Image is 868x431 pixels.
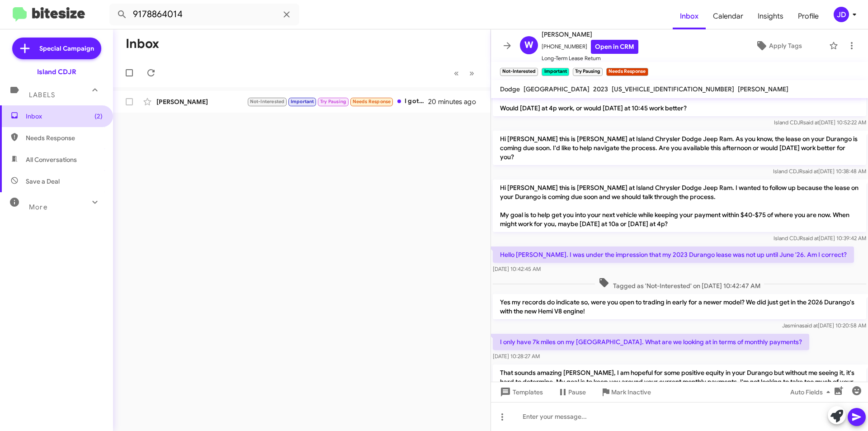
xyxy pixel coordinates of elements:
[291,99,314,104] span: Important
[782,322,866,329] span: Jasmina [DATE] 10:20:58 AM
[524,38,533,52] span: W
[491,384,550,400] button: Templates
[449,64,480,82] nav: Page navigation example
[250,99,285,104] span: Not-Interested
[12,38,101,59] a: Special Campaign
[493,365,866,399] p: That sounds amazing [PERSON_NAME], I am hopeful for some positive equity in your Durango but with...
[673,3,706,29] a: Inbox
[834,7,849,22] div: JD
[802,168,818,175] span: said at
[542,68,569,76] small: Important
[39,44,94,53] span: Special Campaign
[454,67,459,79] span: «
[774,235,866,242] span: Island CDJR [DATE] 10:39:42 AM
[769,38,802,54] span: Apply Tags
[612,85,734,93] span: [US_VEHICLE_IDENTIFICATION_NUMBER]
[37,67,76,76] div: Island CDJR
[732,38,825,54] button: Apply Tags
[156,97,247,106] div: [PERSON_NAME]
[26,133,103,142] span: Needs Response
[247,96,429,107] div: I got your message. Thanks for thinking of me. I spoke with [PERSON_NAME] and he said I should wa...
[750,3,791,29] a: Insights
[542,54,638,63] span: Long-Term Lease Return
[353,99,391,104] span: Needs Response
[591,40,638,54] a: Open in CRM
[500,85,520,93] span: Dodge
[493,334,809,350] p: I only have 7k miles on my [GEOGRAPHIC_DATA]. What are we looking at in terms of monthly payments?
[803,119,819,126] span: said at
[493,131,866,165] p: Hi [PERSON_NAME] this is [PERSON_NAME] at Island Chrysler Dodge Jeep Ram. As you know, the lease ...
[524,85,590,93] span: [GEOGRAPHIC_DATA]
[738,85,788,93] span: [PERSON_NAME]
[611,384,651,400] span: Mark Inactive
[791,3,826,29] a: Profile
[774,119,866,126] span: Island CDJR [DATE] 10:52:22 AM
[493,265,541,272] span: [DATE] 10:42:45 AM
[29,203,47,211] span: More
[493,246,854,263] p: Hello [PERSON_NAME]. I was under the impression that my 2023 Durango lease was not up until June ...
[568,384,586,400] span: Pause
[320,99,346,104] span: Try Pausing
[29,91,55,99] span: Labels
[493,294,866,319] p: Yes my records do indicate so, were you open to trading in early for a newer model? We did just g...
[790,384,834,400] span: Auto Fields
[469,67,474,79] span: »
[606,68,648,76] small: Needs Response
[595,277,764,290] span: Tagged as 'Not-Interested' on [DATE] 10:42:47 AM
[783,384,841,400] button: Auto Fields
[573,68,603,76] small: Try Pausing
[429,97,483,106] div: 20 minutes ago
[803,235,819,242] span: said at
[94,112,103,121] span: (2)
[773,168,866,175] span: Island CDJR [DATE] 10:38:48 AM
[448,64,464,82] button: Previous
[542,40,638,54] span: [PHONE_NUMBER]
[498,384,543,400] span: Templates
[593,384,658,400] button: Mark Inactive
[26,112,103,121] span: Inbox
[26,177,60,186] span: Save a Deal
[500,68,538,76] small: Not-Interested
[493,180,866,232] p: Hi [PERSON_NAME] this is [PERSON_NAME] at Island Chrysler Dodge Jeep Ram. I wanted to follow up b...
[802,322,818,329] span: said at
[126,37,159,51] h1: Inbox
[493,353,540,360] span: [DATE] 10:28:27 AM
[550,384,593,400] button: Pause
[464,64,480,82] button: Next
[593,85,608,93] span: 2023
[26,155,77,164] span: All Conversations
[109,4,299,25] input: Search
[542,29,638,40] span: [PERSON_NAME]
[706,3,750,29] a: Calendar
[826,7,858,22] button: JD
